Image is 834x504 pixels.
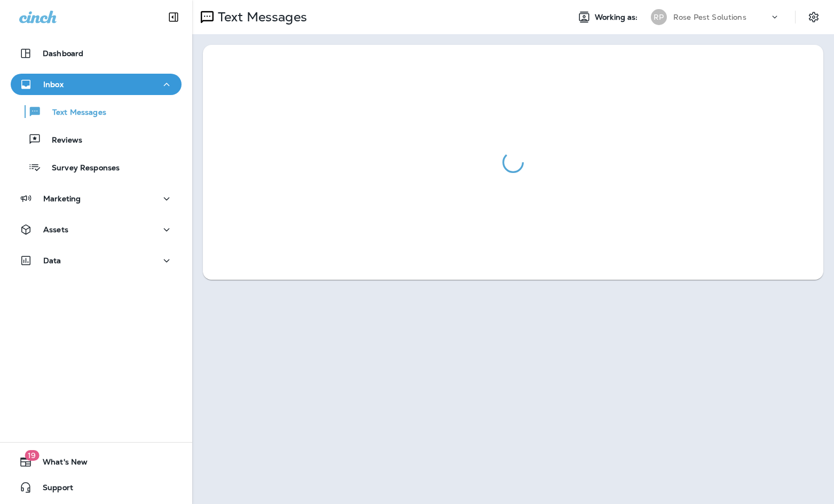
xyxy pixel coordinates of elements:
button: Collapse Sidebar [159,6,188,28]
button: Settings [804,7,823,27]
div: RP [651,9,667,25]
p: Rose Pest Solutions [673,13,746,21]
span: What's New [32,458,88,470]
button: Support [11,477,182,498]
p: Assets [43,225,68,234]
p: Text Messages [214,9,307,25]
p: Survey Responses [41,163,120,174]
button: Survey Responses [11,156,182,178]
button: 19What's New [11,451,182,472]
p: Data [43,256,61,265]
p: Marketing [43,194,81,203]
button: Marketing [11,188,182,209]
button: Inbox [11,74,182,95]
p: Reviews [41,136,82,146]
p: Dashboard [43,49,83,58]
p: Inbox [43,80,64,89]
button: Data [11,250,182,271]
span: 19 [25,450,39,461]
span: Working as: [595,13,640,22]
button: Reviews [11,128,182,151]
span: Support [32,483,73,496]
button: Text Messages [11,100,182,123]
button: Assets [11,219,182,240]
button: Dashboard [11,43,182,64]
p: Text Messages [42,108,106,118]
